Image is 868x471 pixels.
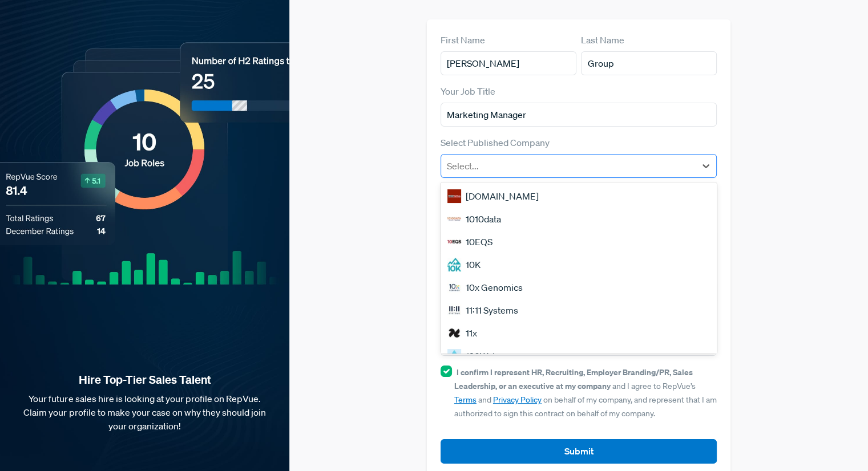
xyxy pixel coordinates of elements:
[441,299,717,322] div: 11:11 Systems
[441,230,717,253] div: 10EQS
[454,367,693,391] strong: I confirm I represent HR, Recruiting, Employer Branding/PR, Sales Leadership, or an executive at ...
[447,303,461,317] img: 11:11 Systems
[441,344,717,367] div: 120Water
[18,372,271,387] strong: Hire Top-Tier Sales Talent
[441,103,717,127] input: Title
[454,367,717,419] span: and I agree to RepVue’s and on behalf of my company, and represent that I am authorized to sign t...
[441,439,717,464] button: Submit
[441,276,717,299] div: 10x Genomics
[447,189,461,203] img: 1000Bulbs.com
[493,395,542,405] a: Privacy Policy
[447,326,461,340] img: 11x
[441,51,576,75] input: First Name
[441,322,717,344] div: 11x
[441,136,550,149] label: Select Published Company
[447,235,461,249] img: 10EQS
[447,349,461,363] img: 120Water
[581,51,717,75] input: Last Name
[441,253,717,276] div: 10K
[441,185,717,208] div: [DOMAIN_NAME]
[447,281,461,294] img: 10x Genomics
[447,212,461,226] img: 1010data
[454,395,477,405] a: Terms
[18,392,271,433] p: Your future sales hire is looking at your profile on RepVue. Claim your profile to make your case...
[581,33,624,47] label: Last Name
[441,208,717,230] div: 1010data
[447,258,461,271] img: 10K
[441,33,485,47] label: First Name
[441,84,495,98] label: Your Job Title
